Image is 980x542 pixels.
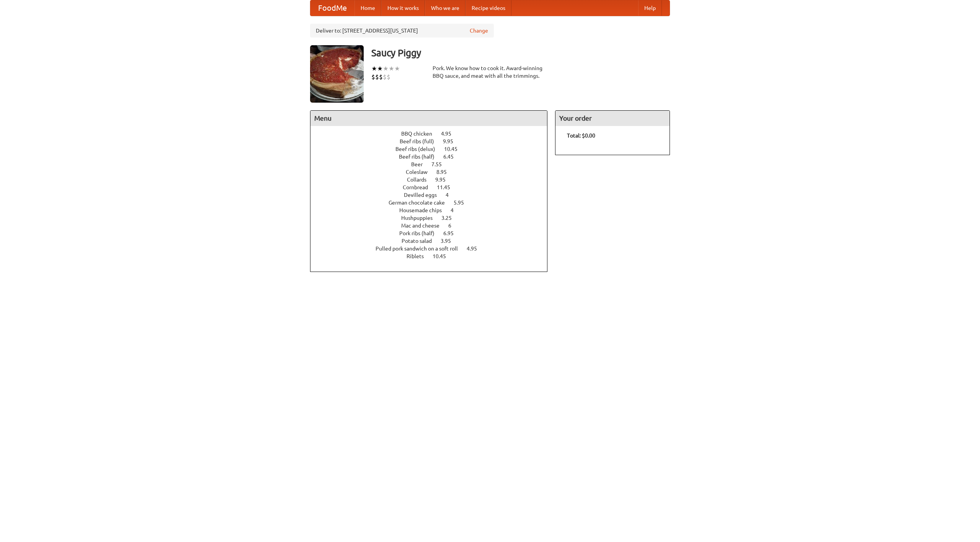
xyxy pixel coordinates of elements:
li: ★ [383,64,389,73]
span: Pulled pork sandwich on a soft roll [376,246,465,252]
span: 5.95 [454,200,472,206]
a: Mac and cheese 6 [401,223,465,229]
span: 10.45 [444,146,465,152]
a: Potato salad 3.95 [402,238,465,244]
a: Beef ribs (half) 6.45 [399,154,468,160]
a: Devilled eggs 4 [404,192,463,198]
a: How it works [381,0,425,16]
a: Riblets 10.45 [407,253,460,259]
a: German chocolate cake 5.95 [389,200,478,206]
span: Mac and cheese [401,223,447,229]
span: 10.45 [433,253,454,259]
li: ★ [394,64,400,73]
span: Beef ribs (full) [400,138,442,144]
li: $ [375,73,379,81]
span: 3.25 [441,215,459,221]
span: 9.95 [435,177,453,183]
a: Beef ribs (delux) 10.45 [395,146,472,152]
span: 4.95 [441,131,459,137]
span: Collards [407,177,434,183]
span: Housemade chips [399,207,449,213]
span: 7.55 [431,161,449,167]
span: Beef ribs (half) [399,154,442,160]
span: 6.45 [443,154,461,160]
li: ★ [371,64,377,73]
span: Beer [411,161,430,167]
span: Devilled eggs [404,192,444,198]
a: Help [638,0,662,16]
a: Cornbread 11.45 [403,184,464,190]
a: Who we are [425,0,465,16]
span: Pork ribs (half) [399,230,442,236]
span: 4 [446,192,456,198]
span: 4.95 [467,246,485,252]
span: Beef ribs (delux) [395,146,443,152]
span: Potato salad [402,238,439,244]
a: Pork ribs (half) 6.95 [399,230,468,236]
span: Cornbread [403,184,436,190]
a: BBQ chicken 4.95 [401,131,465,137]
a: Change [470,27,488,34]
a: FoodMe [310,0,354,16]
h4: Your order [555,111,670,126]
a: Pulled pork sandwich on a soft roll 4.95 [376,246,491,252]
div: Deliver to: [STREET_ADDRESS][US_STATE] [310,24,494,38]
h4: Menu [310,111,547,126]
li: ★ [377,64,383,73]
span: BBQ chicken [401,131,440,137]
li: $ [379,73,383,81]
a: Home [354,0,381,16]
span: 6.95 [443,230,461,236]
a: Recipe videos [465,0,511,16]
div: Pork. We know how to cook it. Award-winning BBQ sauce, and meat with all the trimmings. [433,64,547,80]
a: Beef ribs (full) 9.95 [400,138,467,144]
h3: Saucy Piggy [371,45,670,61]
a: Collards 9.95 [407,177,460,183]
b: Total: $0.00 [567,133,595,139]
span: 6 [448,223,459,229]
span: German chocolate cake [389,200,452,206]
span: 9.95 [443,138,461,144]
a: Coleslaw 8.95 [406,169,461,175]
li: $ [371,73,375,81]
li: $ [383,73,387,81]
span: 3.95 [441,238,459,244]
img: angular.jpg [310,45,364,103]
a: Housemade chips 4 [399,207,468,213]
span: Coleslaw [406,169,435,175]
span: 11.45 [437,184,458,190]
span: Hushpuppies [401,215,440,221]
span: Riblets [407,253,431,259]
a: Hushpuppies 3.25 [401,215,466,221]
a: Beer 7.55 [411,161,456,167]
span: 8.95 [436,169,454,175]
span: 4 [451,207,461,213]
li: $ [387,73,390,81]
li: ★ [389,64,394,73]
